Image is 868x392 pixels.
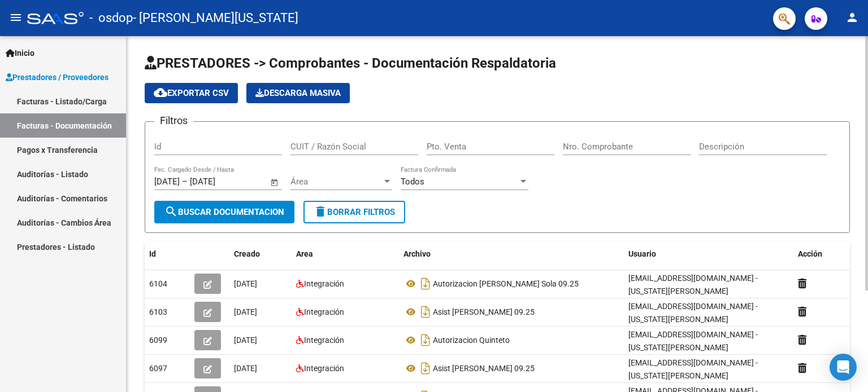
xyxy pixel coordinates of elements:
[304,336,344,345] span: Integración
[845,11,859,24] mat-icon: person
[149,364,167,373] span: 6097
[399,242,624,266] datatable-header-cell: Archivo
[418,275,433,293] i: Descargar documento
[229,242,292,266] datatable-header-cell: Creado
[145,55,556,71] span: PRESTADORES -> Comprobantes - Documentación Respaldatoria
[628,330,758,352] span: [EMAIL_ADDRESS][DOMAIN_NAME] - [US_STATE][PERSON_NAME]
[149,336,167,345] span: 6099
[234,307,257,316] span: [DATE]
[6,47,34,59] span: Inicio
[182,177,188,187] span: –
[418,331,433,349] i: Descargar documento
[296,249,313,258] span: Area
[246,83,350,103] button: Descarga Masiva
[164,205,178,218] mat-icon: search
[149,279,167,288] span: 6104
[154,88,229,98] span: Exportar CSV
[433,307,535,316] span: Asist [PERSON_NAME] 09.25
[314,205,327,218] mat-icon: delete
[255,88,341,98] span: Descarga Masiva
[628,358,758,380] span: [EMAIL_ADDRESS][DOMAIN_NAME] - [US_STATE][PERSON_NAME]
[628,249,656,258] span: Usuario
[304,364,344,373] span: Integración
[793,242,850,266] datatable-header-cell: Acción
[628,274,758,296] span: [EMAIL_ADDRESS][DOMAIN_NAME] - [US_STATE][PERSON_NAME]
[403,249,431,258] span: Archivo
[133,6,298,30] span: - [PERSON_NAME][US_STATE]
[314,207,395,217] span: Borrar Filtros
[304,279,344,288] span: Integración
[149,249,156,258] span: Id
[89,6,133,30] span: - osdop
[624,242,793,266] datatable-header-cell: Usuario
[234,336,257,345] span: [DATE]
[164,207,284,217] span: Buscar Documentacion
[304,307,344,316] span: Integración
[433,364,535,373] span: Asist [PERSON_NAME] 09.25
[292,242,399,266] datatable-header-cell: Area
[418,359,433,377] i: Descargar documento
[433,336,510,345] span: Autorizacion Quinteto
[145,242,190,266] datatable-header-cell: Id
[154,177,180,187] input: Fecha inicio
[830,354,857,381] div: Open Intercom Messenger
[246,83,350,103] app-download-masive: Descarga masiva de comprobantes (adjuntos)
[303,201,405,223] button: Borrar Filtros
[190,177,245,187] input: Fecha fin
[628,302,758,324] span: [EMAIL_ADDRESS][DOMAIN_NAME] - [US_STATE][PERSON_NAME]
[145,83,238,103] button: Exportar CSV
[234,279,257,288] span: [DATE]
[401,177,424,187] span: Todos
[433,279,579,288] span: Autorizacion [PERSON_NAME] Sola 09.25
[234,249,260,258] span: Creado
[418,303,433,321] i: Descargar documento
[154,113,193,129] h3: Filtros
[268,176,281,189] button: Open calendar
[798,249,822,258] span: Acción
[234,364,257,373] span: [DATE]
[154,201,294,223] button: Buscar Documentacion
[290,177,382,187] span: Área
[149,307,167,316] span: 6103
[154,86,167,99] mat-icon: cloud_download
[6,71,108,83] span: Prestadores / Proveedores
[9,11,23,24] mat-icon: menu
